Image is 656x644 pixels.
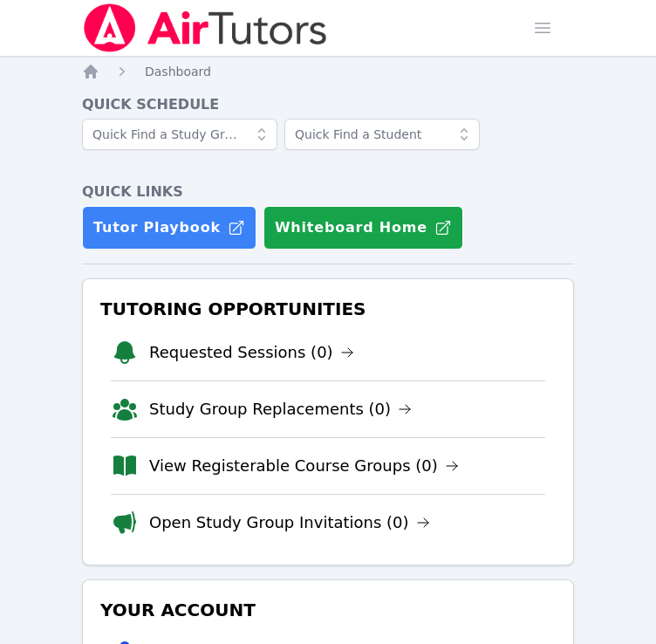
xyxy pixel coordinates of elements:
[284,119,480,150] input: Quick Find a Student
[149,397,412,421] a: Study Group Replacements (0)
[149,454,459,478] a: View Registerable Course Groups (0)
[82,182,574,202] h4: Quick Links
[82,206,256,250] a: Tutor Playbook
[82,119,277,150] input: Quick Find a Study Group
[97,594,559,626] h3: Your Account
[263,206,463,250] button: Whiteboard Home
[145,63,211,80] a: Dashboard
[82,94,574,115] h4: Quick Schedule
[97,293,559,325] h3: Tutoring Opportunities
[82,3,329,52] img: Air Tutors
[82,63,574,80] nav: Breadcrumb
[149,340,354,365] a: Requested Sessions (0)
[145,65,211,79] span: Dashboard
[149,510,430,535] a: Open Study Group Invitations (0)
